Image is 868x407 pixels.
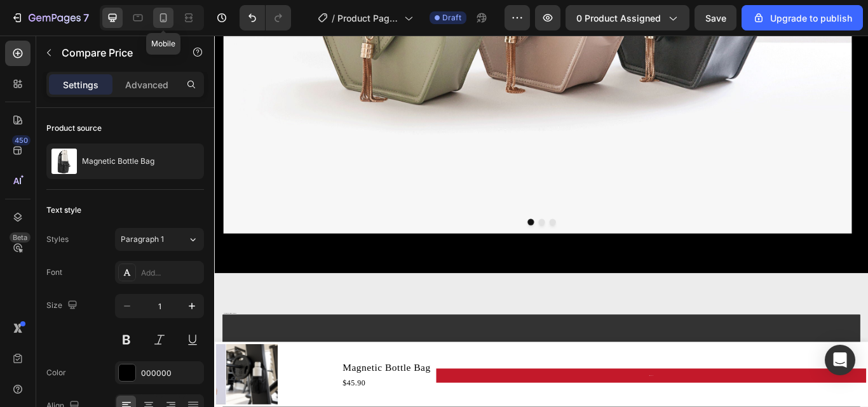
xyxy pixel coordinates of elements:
[365,214,372,222] button: Dot
[705,13,726,23] span: Save
[10,232,31,243] div: Beta
[442,12,461,23] span: Draft
[259,389,760,405] button: ADD TO CART
[742,5,863,30] button: Upgrade to publish
[83,10,89,25] p: 7
[695,5,736,30] button: Save
[46,297,80,314] div: Size
[46,123,102,134] div: Product source
[141,267,201,279] div: Add...
[332,11,335,25] span: /
[10,323,753,326] h2: ELEVATE YOUR ESSENTIALS
[752,11,852,25] div: Upgrade to publish
[115,228,204,251] button: Paragraph 1
[46,267,62,278] div: Font
[63,78,98,91] p: Settings
[576,11,661,25] span: 0 product assigned
[51,149,77,174] img: product feature img
[46,234,69,245] div: Styles
[141,368,201,379] div: 000000
[377,214,385,222] button: Dot
[337,11,399,25] span: Product Page - [DATE] 10:42:20
[566,5,689,30] button: 0 product assigned
[240,5,291,30] div: Undo/Redo
[62,45,170,60] p: Compare Price
[825,345,855,375] div: Open Intercom Messenger
[125,78,168,91] p: Advanced
[82,157,154,166] p: Magnetic Bottle Bag
[214,36,868,407] iframe: Design area
[12,135,31,145] div: 450
[390,214,398,222] button: Dot
[46,204,81,216] div: Text style
[148,378,253,397] h1: Magnetic Bottle Bag
[506,396,512,397] div: ADD TO CART
[46,367,66,378] div: Color
[121,234,164,245] span: Paragraph 1
[5,5,95,30] button: 7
